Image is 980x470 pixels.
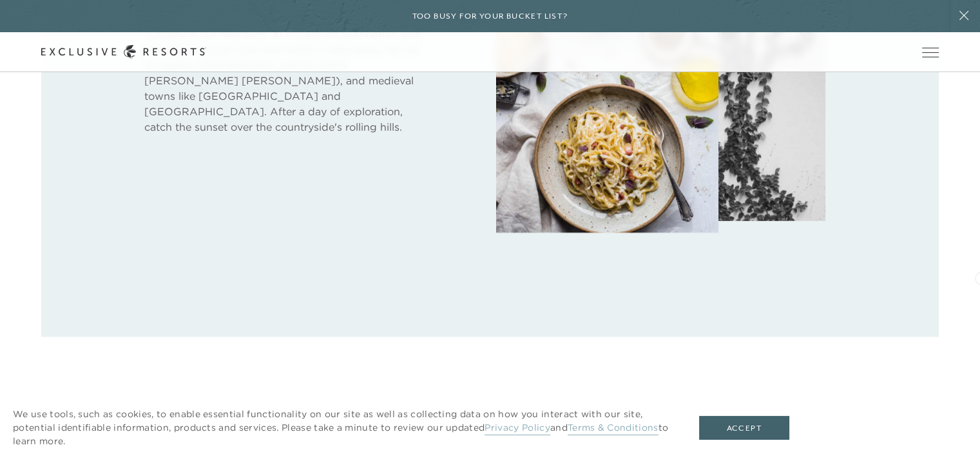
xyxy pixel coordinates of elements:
[13,408,673,448] p: We use tools, such as cookies, to enable essential functionality on our site as well as collectin...
[922,48,939,57] button: Open navigation
[412,10,568,23] h6: Too busy for your bucket list?
[699,416,789,440] button: Accept
[485,422,550,435] a: Privacy Policy
[568,422,658,435] a: Terms & Conditions
[144,26,426,135] p: Tuscany is our Members' #1 bucket list destination with proximity to local wine and freshly made ...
